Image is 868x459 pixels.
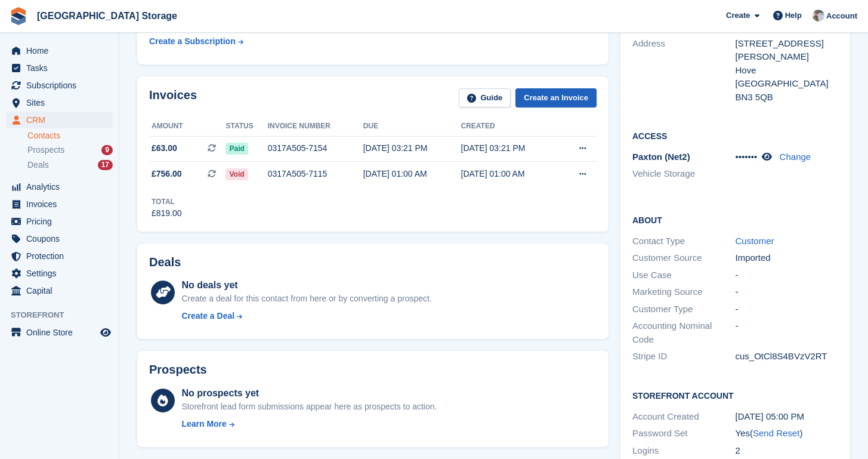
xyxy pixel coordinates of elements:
[26,42,98,59] span: Home
[181,386,437,401] div: No prospects yet
[149,363,207,377] h2: Prospects
[101,145,113,155] div: 9
[736,91,839,104] div: BN3 5QB
[6,178,113,195] a: menu
[632,303,736,316] div: Customer Type
[632,410,736,424] div: Account Created
[27,130,113,141] a: Contacts
[826,10,857,22] span: Account
[149,255,181,269] h2: Deals
[26,230,98,247] span: Coupons
[785,10,802,21] span: Help
[736,350,839,363] div: cus_OtCl8S4BVzV2RT
[632,350,736,363] div: Stripe ID
[363,168,461,180] div: [DATE] 01:00 AM
[736,269,839,282] div: -
[26,213,98,230] span: Pricing
[32,6,182,26] a: [GEOGRAPHIC_DATA] Storage
[152,196,182,207] div: Total
[26,265,98,282] span: Settings
[26,60,98,76] span: Tasks
[632,427,736,440] div: Password Set
[632,444,736,458] div: Logins
[736,64,839,78] div: Hove
[152,142,177,155] span: £63.00
[632,319,736,346] div: Accounting Nominal Code
[6,196,113,212] a: menu
[726,10,750,21] span: Create
[6,230,113,247] a: menu
[6,112,113,128] a: menu
[736,444,839,458] div: 2
[26,282,98,299] span: Capital
[632,152,690,162] span: Paxton (Net2)
[632,251,736,265] div: Customer Source
[780,152,811,162] a: Change
[226,117,267,136] th: Status
[632,167,736,181] li: Vehicle Storage
[813,10,824,21] img: Will Strivens
[6,282,113,299] a: menu
[152,168,182,180] span: £756.00
[181,278,431,292] div: No deals yet
[226,168,248,180] span: Void
[750,428,802,438] span: ( )
[26,94,98,111] span: Sites
[181,310,234,322] div: Create a Deal
[11,309,119,321] span: Storefront
[149,35,236,48] div: Create a Subscription
[632,214,838,226] h2: About
[632,235,736,248] div: Contact Type
[736,319,839,346] div: -
[149,30,243,53] a: Create a Subscription
[632,37,736,104] div: Address
[268,168,363,180] div: 0317A505-7115
[268,117,363,136] th: Invoice number
[461,168,559,180] div: [DATE] 01:00 AM
[461,142,559,155] div: [DATE] 03:21 PM
[181,292,431,305] div: Create a deal for this contact from here or by converting a prospect.
[27,144,64,156] span: Prospects
[6,324,113,341] a: menu
[27,144,113,156] a: Prospects 9
[6,213,113,230] a: menu
[632,269,736,282] div: Use Case
[736,427,839,440] div: Yes
[363,117,461,136] th: Due
[152,207,182,220] div: £819.00
[98,160,113,170] div: 17
[753,428,799,438] a: Send Reset
[6,42,113,59] a: menu
[26,324,98,341] span: Online Store
[515,88,597,108] a: Create an Invoice
[461,117,559,136] th: Created
[26,178,98,195] span: Analytics
[181,418,226,430] div: Learn More
[736,285,839,299] div: -
[26,77,98,94] span: Subscriptions
[6,77,113,94] a: menu
[26,112,98,128] span: CRM
[226,143,248,155] span: Paid
[459,88,511,108] a: Guide
[26,248,98,264] span: Protection
[27,159,113,171] a: Deals 17
[6,265,113,282] a: menu
[632,285,736,299] div: Marketing Source
[181,401,437,413] div: Storefront lead form submissions appear here as prospects to action.
[736,37,839,64] div: [STREET_ADDRESS][PERSON_NAME]
[268,142,363,155] div: 0317A505-7154
[27,159,49,171] span: Deals
[632,389,838,401] h2: Storefront Account
[736,251,839,265] div: Imported
[736,77,839,91] div: [GEOGRAPHIC_DATA]
[6,94,113,111] a: menu
[149,88,197,108] h2: Invoices
[736,410,839,424] div: [DATE] 05:00 PM
[181,310,431,322] a: Create a Deal
[98,325,113,340] a: Preview store
[736,152,758,162] span: •••••••
[10,7,27,25] img: stora-icon-8386f47178a22dfd0bd8f6a31ec36ba5ce8667c1dd55bd0f319d3a0aa187defe.svg
[632,130,838,141] h2: Access
[363,142,461,155] div: [DATE] 03:21 PM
